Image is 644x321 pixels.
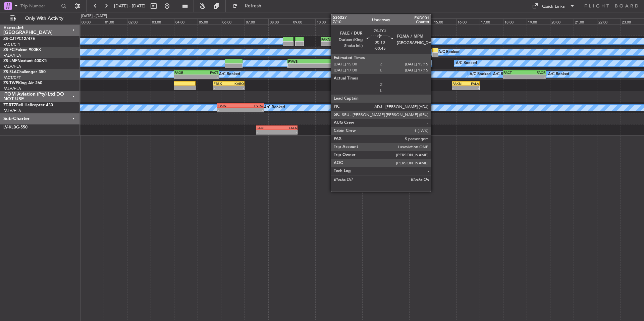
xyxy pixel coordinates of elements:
a: FALA/HLA [3,108,21,113]
div: - [452,86,466,90]
div: - [214,86,229,90]
span: ZS-TWP [3,81,18,85]
div: - [351,42,381,46]
div: FALA [277,126,297,130]
div: A/C Booked [264,103,285,113]
div: A/C Booked [493,69,514,79]
div: 21:00 [574,18,597,24]
div: 10:00 [315,18,339,24]
div: 17:00 [480,18,503,24]
div: - [386,86,408,90]
a: FACT/CPT [3,75,21,80]
div: 06:00 [221,18,245,24]
a: ZS-SLAChallenger 350 [3,70,46,74]
div: A/C Booked [438,47,460,57]
div: - [525,75,545,79]
div: FAKN [408,82,430,86]
a: ZS-LMFNextant 400XTi [3,59,47,63]
div: 14:00 [409,18,433,24]
div: FALA [315,59,342,63]
div: FAKN [452,82,466,86]
span: ZT-RTZ [3,103,16,107]
span: [DATE] - [DATE] [114,3,146,9]
div: 04:00 [174,18,198,24]
div: 02:00 [127,18,151,24]
div: - [197,75,218,79]
div: - [257,130,277,134]
div: 00:00 [80,18,104,24]
div: FACT [503,70,524,74]
div: 05:00 [198,18,221,24]
div: 09:00 [292,18,315,24]
a: LV-KLBG-550 [3,125,28,129]
div: FVJN [218,104,240,108]
a: FACT/CPT [3,42,21,47]
div: - [288,64,315,68]
div: A/C Booked [390,36,411,46]
div: Quick Links [542,3,565,10]
div: FBSK [214,82,229,86]
div: 03:00 [151,18,174,24]
div: FALA [466,82,479,86]
div: 11:00 [339,18,362,24]
div: - [229,86,244,90]
div: - [218,108,240,112]
div: FYWB [288,59,315,63]
div: 18:00 [503,18,527,24]
div: 22:00 [597,18,621,24]
span: ZS-CJT [3,37,16,41]
div: FAOR [525,70,545,74]
div: 01:00 [104,18,127,24]
a: FALA/HLA [3,53,21,58]
div: FAOR [174,70,196,74]
div: 23:00 [621,18,644,24]
span: ZS-SLA [3,70,17,74]
span: ZS-FCI [3,48,15,52]
span: Refresh [239,4,267,8]
div: 15:00 [433,18,456,24]
div: FVRG [240,104,263,108]
span: LV-KLB [3,125,16,129]
button: Only With Activity [7,13,73,24]
div: - [240,108,263,112]
div: - [321,42,351,46]
a: ZS-CJTPC12/47E [3,37,35,41]
div: - [503,75,524,79]
div: 16:00 [456,18,480,24]
div: - [277,130,297,134]
div: A/C Booked [456,58,477,68]
a: ZS-FCIFalcon 900EX [3,48,41,52]
div: FACT [257,126,277,130]
div: KARO [229,82,244,86]
div: - [174,75,196,79]
div: 13:00 [386,18,409,24]
span: ZS-LMF [3,59,17,63]
div: 08:00 [268,18,292,24]
button: Quick Links [529,1,578,11]
a: ZS-TWPKing Air 260 [3,81,42,85]
div: 07:00 [245,18,268,24]
div: A/C Booked [470,69,491,79]
div: - [408,86,430,90]
div: 19:00 [527,18,550,24]
div: - [466,86,479,90]
div: FVFA [351,37,381,41]
div: 12:00 [362,18,386,24]
input: Trip Number [20,1,59,11]
a: FALA/HLA [3,86,21,91]
div: FACT [197,70,218,74]
span: Only With Activity [17,16,71,21]
div: A/C Booked [219,69,240,79]
a: ZT-RTZBell Helicopter 430 [3,103,53,107]
div: 20:00 [550,18,574,24]
div: [DATE] - [DATE] [81,13,107,19]
button: Refresh [229,1,269,11]
div: A/C Booked [548,69,569,79]
a: FALA/HLA [3,64,21,69]
div: KARO [386,82,408,86]
div: FAKN [321,37,351,41]
div: - [315,64,342,68]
